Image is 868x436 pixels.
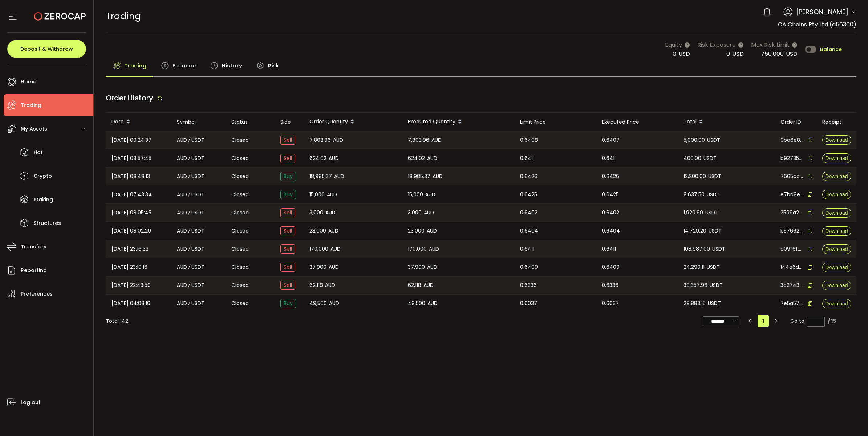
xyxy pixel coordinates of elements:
[678,116,775,128] div: Total
[334,172,344,181] span: AUD
[602,172,619,181] span: 0.6426
[21,289,53,299] span: Preferences
[602,263,620,271] span: 0.6409
[329,299,339,308] span: AUD
[111,263,147,271] span: [DATE] 23:10:16
[822,244,851,254] button: Download
[822,135,851,145] button: Download
[280,136,295,145] span: Sell
[828,317,836,325] div: / 15
[231,227,249,235] span: Closed
[33,194,53,205] span: Staking
[602,227,620,235] span: 0.6404
[678,50,690,58] span: USD
[309,136,331,144] span: 7,803.96
[822,190,851,199] button: Download
[684,227,706,235] span: 14,729.20
[268,58,279,73] span: Risk
[280,190,296,199] span: Buy
[309,227,326,235] span: 23,000
[309,172,332,181] span: 18,985.37
[665,40,682,49] span: Equity
[188,190,190,199] em: /
[231,209,249,217] span: Closed
[222,58,242,73] span: History
[684,136,705,144] span: 5,000.00
[33,171,52,181] span: Crypto
[275,118,304,126] div: Side
[177,190,187,199] span: AUD
[20,46,73,52] span: Deposit & Withdraw
[177,245,187,253] span: AUD
[705,209,718,217] span: USDT
[231,245,249,253] span: Closed
[427,263,437,271] span: AUD
[231,155,249,162] span: Closed
[177,281,187,289] span: AUD
[309,299,327,308] span: 49,500
[707,263,720,271] span: USDT
[427,154,437,163] span: AUD
[790,316,825,326] span: Go to
[520,227,538,235] span: 0.6404
[177,263,187,271] span: AUD
[325,209,336,217] span: AUD
[825,247,848,252] span: Download
[173,58,196,73] span: Balance
[602,190,619,199] span: 0.6425
[822,263,851,272] button: Download
[329,263,339,271] span: AUD
[684,154,701,163] span: 400.00
[309,263,326,271] span: 37,900
[825,283,848,288] span: Download
[780,155,804,162] span: b9273550-9ec8-42ab-b440-debceb6bf362
[778,20,856,29] span: CA Chains Pty Ltd (a56360)
[775,118,816,126] div: Order ID
[177,299,187,308] span: AUD
[825,137,848,143] span: Download
[429,245,439,253] span: AUD
[708,299,721,308] span: USDT
[106,10,141,22] span: Trading
[280,244,295,254] span: Sell
[188,227,190,235] em: /
[309,190,325,199] span: 15,000
[188,245,190,253] em: /
[280,154,295,163] span: Sell
[408,172,430,181] span: 18,985.37
[280,281,295,290] span: Sell
[408,263,425,271] span: 37,900
[780,263,804,271] span: 144a6d39-3ffb-43bc-8a9d-e5a66529c998
[111,154,151,163] span: [DATE] 08:57:45
[330,245,341,253] span: AUD
[433,172,443,181] span: AUD
[425,190,435,199] span: AUD
[816,118,856,126] div: Receipt
[231,173,249,180] span: Closed
[408,299,425,308] span: 49,500
[822,226,851,236] button: Download
[602,245,616,253] span: 0.6411
[822,172,851,181] button: Download
[191,263,204,271] span: USDT
[21,100,41,111] span: Trading
[520,263,538,271] span: 0.6409
[177,154,187,163] span: AUD
[191,299,204,308] span: USDT
[825,301,848,306] span: Download
[684,172,706,181] span: 12,200.00
[602,299,619,308] span: 0.6037
[21,77,36,87] span: Home
[822,281,851,290] button: Download
[602,281,618,289] span: 0.6336
[304,116,402,128] div: Order Quantity
[825,156,848,161] span: Download
[822,153,851,163] button: Download
[191,190,204,199] span: USDT
[177,227,187,235] span: AUD
[684,299,706,308] span: 29,883.15
[780,227,804,235] span: b5766201-d92d-4d89-b14b-a914763fe8c4
[408,154,425,163] span: 624.02
[231,263,249,271] span: Closed
[21,265,47,276] span: Reporting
